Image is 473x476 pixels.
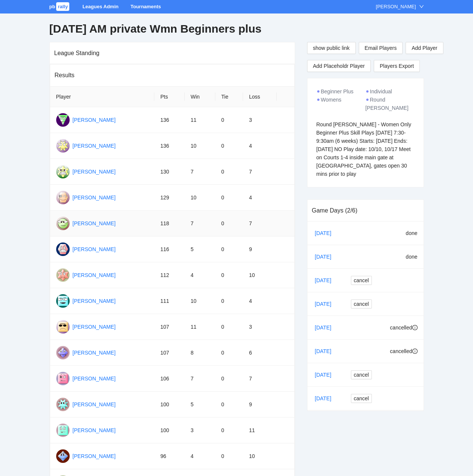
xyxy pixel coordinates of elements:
[73,246,116,252] a: [PERSON_NAME]
[73,220,116,226] a: [PERSON_NAME]
[56,320,70,334] img: Gravatar for freddie kirtley @gmail.com
[185,133,215,159] td: 10
[49,4,55,9] span: pb
[243,340,277,366] td: 6
[56,398,70,411] img: Gravatar for kristi watson@gmail.com
[215,366,243,392] td: 0
[73,427,116,433] a: [PERSON_NAME]
[243,288,277,314] td: 4
[154,185,185,211] td: 129
[56,165,70,178] img: Gravatar for beverley dolan@gmail.com
[313,251,339,262] a: [DATE]
[73,143,116,149] a: [PERSON_NAME]
[412,44,437,52] span: Add Player
[351,370,372,379] button: cancel
[380,60,414,72] span: Players Export
[419,4,424,9] span: down
[379,245,424,269] td: done
[243,262,277,288] td: 10
[185,288,215,314] td: 10
[376,3,416,10] div: [PERSON_NAME]
[215,133,243,159] td: 0
[313,275,339,286] a: [DATE]
[215,340,243,366] td: 0
[185,366,215,392] td: 7
[54,42,290,64] div: League Standing
[56,2,69,11] span: rally
[154,211,185,237] td: 118
[215,237,243,262] td: 0
[243,366,277,392] td: 7
[73,401,116,407] a: [PERSON_NAME]
[154,107,185,133] td: 136
[56,346,70,359] img: Gravatar for jennifer cramer@gmail.com
[49,4,71,9] a: pbrally
[321,88,354,94] span: Beginner Plus
[56,372,70,385] img: Gravatar for ellen green@gmail.com
[185,185,215,211] td: 10
[215,443,243,469] td: 0
[154,133,185,159] td: 136
[351,394,372,403] button: cancel
[154,366,185,392] td: 106
[73,195,116,201] a: [PERSON_NAME]
[243,211,277,237] td: 7
[307,60,371,72] button: Add Placeholdr Player
[390,325,412,331] span: cancelled
[185,87,215,107] th: Win
[243,314,277,340] td: 3
[313,322,339,333] a: [DATE]
[56,294,70,308] img: Gravatar for carole purtell@gmail.com
[185,443,215,469] td: 4
[215,288,243,314] td: 0
[56,217,70,230] img: Gravatar for karen nelsen@gmail.com
[321,97,342,103] span: Womens
[359,42,403,54] button: Email Players
[73,453,116,459] a: [PERSON_NAME]
[154,262,185,288] td: 112
[243,185,277,211] td: 4
[185,211,215,237] td: 7
[154,314,185,340] td: 107
[316,120,415,178] div: Round [PERSON_NAME] - Women Only Beginner Plus Skill Plays [DATE] 7:30-9:30am (6 weeks) Starts: [...
[313,298,339,310] a: [DATE]
[154,237,185,262] td: 116
[215,418,243,443] td: 0
[185,237,215,262] td: 5
[73,272,116,278] a: [PERSON_NAME]
[154,443,185,469] td: 96
[313,44,350,52] span: show public link
[406,42,443,54] button: Add Player
[55,64,290,86] div: Results
[73,169,116,175] a: [PERSON_NAME]
[185,340,215,366] td: 8
[354,394,369,403] span: cancel
[154,159,185,185] td: 130
[56,268,70,282] img: Gravatar for carrie scott@gmail.com
[412,325,418,330] span: info-circle
[56,424,70,437] img: Gravatar for kris neiman@gmail.com
[243,392,277,418] td: 9
[215,159,243,185] td: 0
[215,185,243,211] td: 0
[154,87,185,107] th: Pts
[243,237,277,262] td: 9
[243,418,277,443] td: 11
[412,349,418,354] span: info-circle
[154,288,185,314] td: 111
[185,392,215,418] td: 5
[73,298,116,304] a: [PERSON_NAME]
[56,139,70,153] img: Gravatar for jennifer drum@gmail.com
[185,107,215,133] td: 11
[374,60,420,72] a: Players Export
[215,262,243,288] td: 0
[185,159,215,185] td: 7
[354,276,369,284] span: cancel
[313,346,339,357] a: [DATE]
[243,107,277,133] td: 3
[312,200,419,221] div: Game Days (2/6)
[354,300,369,308] span: cancel
[56,242,70,256] img: Gravatar for stephanie canter@gmail.com
[215,314,243,340] td: 0
[370,88,392,94] span: Individual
